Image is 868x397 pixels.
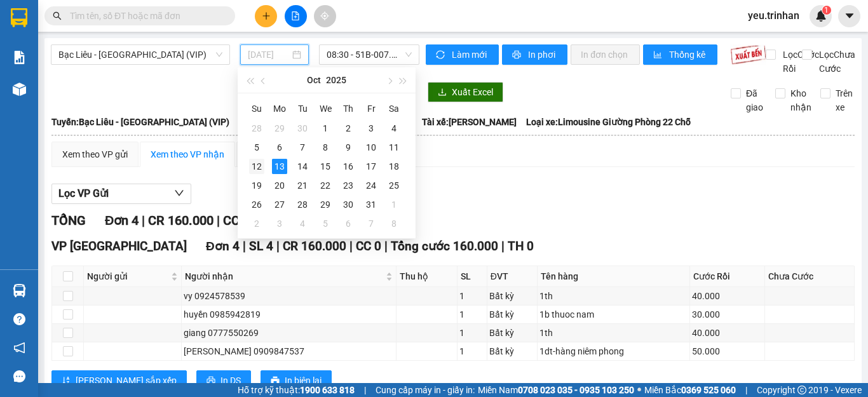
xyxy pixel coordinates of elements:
span: Bạc Liêu - Sài Gòn (VIP) [58,45,222,64]
div: Bất kỳ [489,344,535,358]
div: 22 [318,178,333,193]
td: 2025-11-06 [337,214,360,233]
button: printerIn phơi [502,44,567,65]
div: 1th [539,326,688,340]
td: 2025-09-29 [268,119,291,138]
span: notification [13,342,25,354]
div: 20 [272,178,287,193]
div: 12 [249,159,264,174]
img: solution-icon [13,51,26,64]
div: 31 [363,197,379,212]
span: Trên xe [831,86,858,114]
span: down [174,188,184,198]
span: sort-ascending [62,376,71,386]
div: 8 [318,140,333,155]
div: 8 [386,216,402,231]
td: 2025-11-04 [291,214,314,233]
th: We [314,98,337,119]
span: Hỗ trợ kỹ thuật: [238,383,355,397]
div: 1 [459,307,484,321]
img: warehouse-icon [13,284,26,297]
span: SL 4 [249,239,273,253]
div: 6 [272,140,287,155]
th: ĐVT [487,266,538,287]
div: 1 [459,289,484,303]
button: printerIn biên lai [261,370,332,391]
th: Cước Rồi [690,266,765,287]
div: Xem theo VP nhận [151,147,224,161]
span: | [501,239,505,253]
strong: 1900 633 818 [300,385,355,395]
td: 2025-10-21 [291,176,314,195]
div: 28 [249,121,264,136]
span: aim [320,11,329,20]
td: 2025-11-05 [314,214,337,233]
div: 1 [459,344,484,358]
div: 6 [341,216,356,231]
td: 2025-10-10 [360,138,383,157]
span: Miền Nam [478,383,634,397]
button: Lọc VP Gửi [51,184,191,204]
div: 19 [249,178,264,193]
div: 24 [363,178,379,193]
div: 14 [295,159,310,174]
td: 2025-11-01 [383,195,405,214]
div: 7 [295,140,310,155]
span: search [53,11,62,20]
td: 2025-10-20 [268,176,291,195]
button: bar-chartThống kê [643,44,717,65]
div: 30 [341,197,356,212]
span: Tài xế: [PERSON_NAME] [422,115,517,129]
button: sort-ascending[PERSON_NAME] sắp xếp [51,370,187,391]
span: sync [436,50,447,60]
td: 2025-10-09 [337,138,360,157]
span: 1 [824,6,829,15]
span: Loại xe: Limousine Giường Phòng 22 Chỗ [526,115,691,129]
th: Thu hộ [397,266,458,287]
div: Xem theo VP gửi [62,147,128,161]
td: 2025-11-07 [360,214,383,233]
th: Sa [383,98,405,119]
span: Tổng cước 160.000 [391,239,498,253]
td: 2025-11-08 [383,214,405,233]
div: 27 [272,197,287,212]
b: Tuyến: Bạc Liêu - [GEOGRAPHIC_DATA] (VIP) [51,117,229,127]
td: 2025-10-24 [360,176,383,195]
span: CR 160.000 [148,213,214,228]
td: 2025-10-18 [383,157,405,176]
td: 2025-10-31 [360,195,383,214]
th: SL [458,266,487,287]
span: TH 0 [508,239,534,253]
th: Su [245,98,268,119]
div: Bất kỳ [489,307,535,321]
div: 13 [272,159,287,174]
div: 16 [341,159,356,174]
div: 40.000 [692,326,763,340]
td: 2025-11-02 [245,214,268,233]
span: CR 160.000 [283,239,346,253]
th: Tu [291,98,314,119]
span: copyright [797,386,806,394]
div: 1 [318,121,333,136]
span: Lọc Cước Rồi [778,48,821,76]
div: 1 [459,326,484,340]
td: 2025-10-25 [383,176,405,195]
span: caret-down [844,10,855,22]
div: 40.000 [692,289,763,303]
div: 30.000 [692,307,763,321]
span: Đã giao [741,86,768,114]
span: printer [207,376,215,386]
div: 21 [295,178,310,193]
div: 3 [363,121,379,136]
td: 2025-10-11 [383,138,405,157]
strong: 0369 525 060 [681,385,736,395]
div: 18 [386,159,402,174]
div: 28 [295,197,310,212]
span: Lọc Chưa Cước [814,48,857,76]
div: 25 [386,178,402,193]
span: ⚪️ [637,387,641,393]
div: [PERSON_NAME] 0909847537 [184,344,394,358]
div: 4 [295,216,310,231]
span: file-add [291,11,300,20]
div: 10 [363,140,379,155]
